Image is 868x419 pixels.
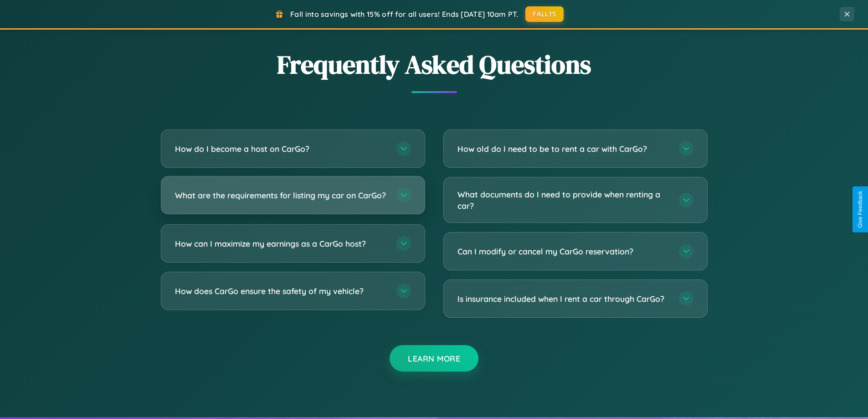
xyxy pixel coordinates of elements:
[857,191,863,228] div: Give Feedback
[457,189,670,211] h3: What documents do I need to provide when renting a car?
[175,285,387,297] h3: How does CarGo ensure the safety of my vehicle?
[161,47,708,82] h2: Frequently Asked Questions
[175,238,387,249] h3: How can I maximize my earnings as a CarGo host?
[525,6,564,22] button: FALL15
[457,246,670,257] h3: Can I modify or cancel my CarGo reservation?
[175,143,387,155] h3: How do I become a host on CarGo?
[457,293,670,305] h3: Is insurance included when I rent a car through CarGo?
[457,143,670,155] h3: How old do I need to be to rent a car with CarGo?
[175,190,387,201] h3: What are the requirements for listing my car on CarGo?
[290,10,519,19] span: Fall into savings with 15% off for all users! Ends [DATE] 10am PT.
[390,345,478,372] button: Learn More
